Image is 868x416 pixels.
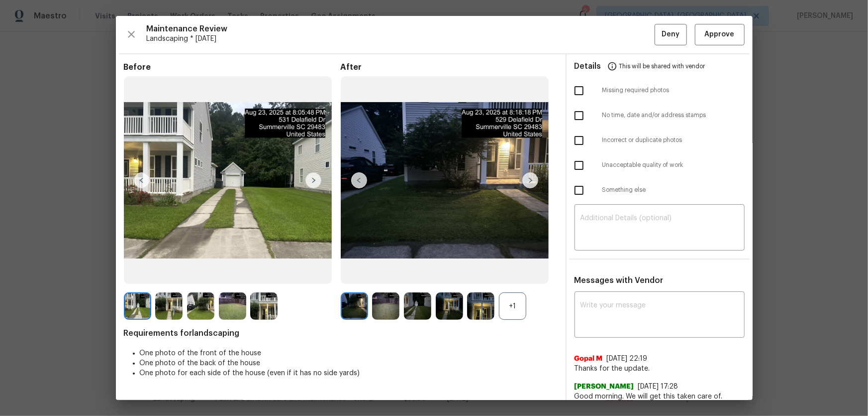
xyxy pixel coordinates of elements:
div: Incorrect or duplicate photos [567,128,753,153]
div: +1 [499,292,526,320]
span: After [341,62,558,72]
button: Approve [695,24,745,45]
span: [DATE] 22:19 [607,355,648,362]
span: Incorrect or duplicate photos [602,136,745,144]
img: left-chevron-button-url [134,172,150,188]
span: Before [124,62,341,72]
span: No time, date and/or address stamps [602,111,745,120]
span: Something else [602,186,745,194]
span: This will be shared with vendor [619,54,705,78]
div: Something else [567,178,753,203]
li: One photo of the back of the house [140,358,558,368]
span: Landscaping * [DATE] [147,34,655,44]
span: Missing required photos [602,86,745,95]
li: One photo for each side of the house (even if it has no side yards) [140,368,558,378]
span: Thanks for the update. [575,364,745,374]
img: right-chevron-button-url [522,172,538,188]
span: Maintenance Review [147,24,655,34]
div: Unacceptable quality of work [567,153,753,178]
div: Missing required photos [567,78,753,103]
span: Gopal M [575,354,603,364]
img: left-chevron-button-url [351,172,367,188]
span: Approve [705,28,735,41]
li: One photo of the front of the house [140,348,558,358]
span: [DATE] 17:28 [638,383,678,390]
span: Details [575,54,601,78]
span: Requirements for landscaping [124,328,558,338]
span: [PERSON_NAME] [575,382,634,392]
span: Good morning. We will get this taken care of. Thanks [575,392,745,412]
span: Deny [662,28,679,41]
div: No time, date and/or address stamps [567,103,753,128]
span: Messages with Vendor [575,277,664,284]
img: right-chevron-button-url [305,172,321,188]
span: Unacceptable quality of work [602,161,745,169]
button: Deny [655,24,687,45]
